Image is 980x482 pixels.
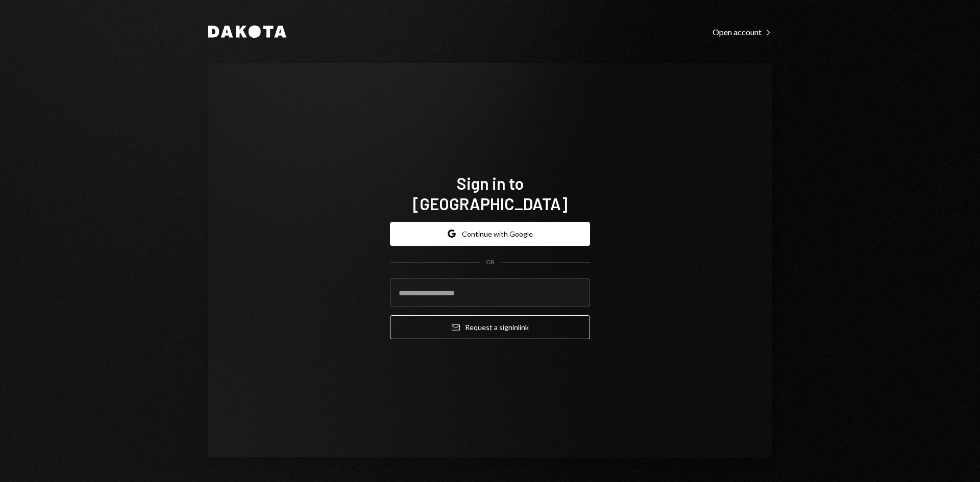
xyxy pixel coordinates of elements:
div: OR [486,258,495,267]
a: Open account [713,26,772,37]
h1: Sign in to [GEOGRAPHIC_DATA] [390,173,590,214]
div: Open account [713,27,772,37]
button: Request a signinlink [390,315,590,339]
button: Continue with Google [390,222,590,246]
